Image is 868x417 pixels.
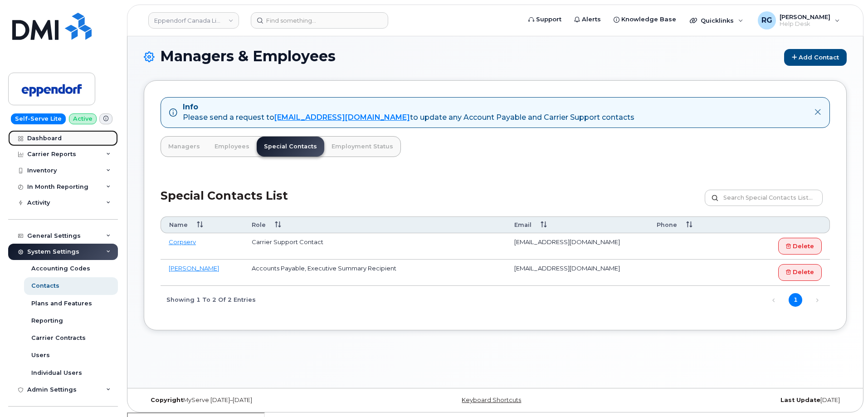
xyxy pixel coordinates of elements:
[169,238,196,245] a: Corpserv
[767,293,780,307] a: Previous
[778,238,822,255] a: Delete
[780,397,820,403] strong: Last Update
[257,137,324,157] a: Special Contacts
[161,190,288,216] h2: Special Contacts List
[810,293,824,307] a: Next
[506,260,649,286] td: [EMAIL_ADDRESS][DOMAIN_NAME]
[161,137,207,157] a: Managers
[274,113,410,122] a: [EMAIL_ADDRESS][DOMAIN_NAME]
[506,216,649,233] th: Email: activate to sort column ascending
[161,216,244,233] th: Name: activate to sort column ascending
[169,265,219,272] a: [PERSON_NAME]
[183,103,198,111] strong: Info
[161,292,256,307] div: Showing 1 to 2 of 2 entries
[151,397,183,403] strong: Copyright
[207,137,257,157] a: Employees
[612,397,847,404] div: [DATE]
[649,216,731,233] th: Phone: activate to sort column ascending
[144,48,847,66] h1: Managers & Employees
[183,113,634,123] div: Please send a request to to update any Account Payable and Carrier Support contacts
[506,233,649,260] td: [EMAIL_ADDRESS][DOMAIN_NAME]
[784,49,847,66] a: Add Contact
[244,233,506,260] td: Carrier Support Contact
[789,293,802,307] a: 1
[778,264,822,281] a: Delete
[324,137,400,157] a: Employment Status
[244,216,506,233] th: Role: activate to sort column ascending
[462,397,521,403] a: Keyboard Shortcuts
[144,397,378,404] div: MyServe [DATE]–[DATE]
[244,260,506,286] td: Accounts Payable, Executive Summary Recipient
